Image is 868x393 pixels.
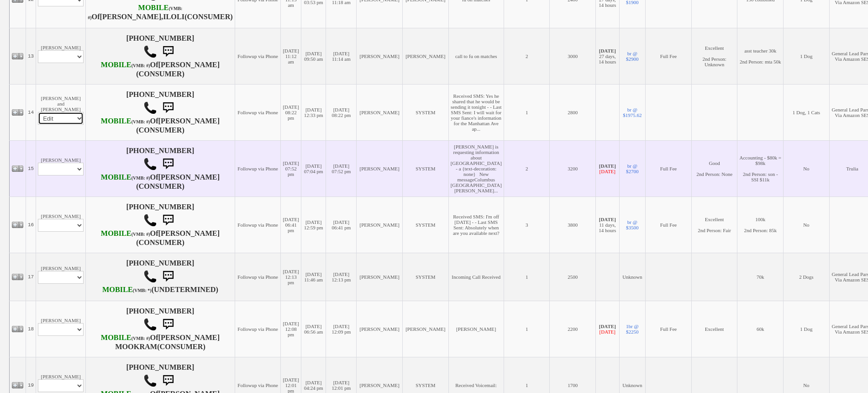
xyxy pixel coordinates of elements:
td: [DATE] 12:08 pm [281,301,301,357]
td: Excellent [691,301,737,357]
td: SYSTEM [403,196,449,253]
td: Full Fee [646,28,692,84]
td: Followup via Phone [235,196,281,253]
td: Excellent 2nd Person: Unknown [691,28,737,84]
td: [DATE] 06:56 am [301,301,326,357]
img: sms.png [159,372,177,390]
td: 1 Dog [784,301,830,357]
td: 3800 [550,196,596,253]
b: T-Mobile USA, Inc. [88,4,182,21]
td: [DATE] 08:22 pm [326,84,357,140]
font: MOBILE [102,286,133,294]
font: MOBILE [101,117,132,125]
td: 11 days, 14 hours [596,196,619,253]
td: 13 [26,28,36,84]
td: [DATE] 12:13 pm [281,253,301,301]
td: Received SMS: I'm off [DATE] - - Last SMS Sent: Absolutely when are you available next? [448,196,504,253]
td: Full Fee [646,301,692,357]
td: [PERSON_NAME] [36,301,86,357]
td: [PERSON_NAME] [357,84,403,140]
font: (VMB: #) [132,63,150,68]
td: Followup via Phone [235,28,281,84]
img: sms.png [159,211,177,229]
td: Received SMS: Yes he shared that he would be sending it tonight - - Last SMS Sent: I will wait fo... [448,84,504,140]
td: [PERSON_NAME] [357,140,403,196]
td: [DATE] 12:13 pm [326,253,357,301]
b: [PERSON_NAME] [158,229,220,238]
font: [DATE] [600,169,615,174]
h4: [PHONE_NUMBER] Of (CONSUMER) [88,203,233,247]
td: Full Fee [646,140,692,196]
td: [PERSON_NAME] [403,28,449,84]
font: (VMB: *) [133,288,152,293]
td: [DATE] 11:46 am [301,253,326,301]
font: (VMB: #) [132,232,150,237]
font: (VMB: #) [132,119,150,124]
td: [DATE] 07:52 pm [326,140,357,196]
td: 3 [504,196,550,253]
b: AT&T Wireless [101,229,150,238]
b: [PERSON_NAME],ILOLI [100,13,185,21]
td: [PERSON_NAME] [36,28,86,84]
td: 17 [26,253,36,301]
td: Excellent 2nd Person: Fair [691,196,737,253]
td: 70k [737,253,784,301]
td: Good 2nd Person: None [691,140,737,196]
img: call.png [143,45,157,58]
td: SYSTEM [403,84,449,140]
td: Followup via Phone [235,84,281,140]
td: [PERSON_NAME] and [PERSON_NAME] [36,84,86,140]
td: 27 days, 14 hours [596,28,619,84]
td: [DATE] 06:41 pm [281,196,301,253]
td: Followup via Phone [235,253,281,301]
b: AT&T Wireless [101,61,150,69]
img: sms.png [159,42,177,61]
b: Verizon Wireless [102,286,152,294]
td: 1 Dog [784,28,830,84]
td: [PERSON_NAME] [357,301,403,357]
td: Unknown [619,253,646,301]
font: [DATE] [600,329,615,335]
td: SYSTEM [403,253,449,301]
td: [PERSON_NAME] [357,253,403,301]
b: [PERSON_NAME] [158,173,220,181]
td: SYSTEM [403,140,449,196]
td: 2 [504,140,550,196]
a: br @ $2900 [626,51,639,62]
td: 15 [26,140,36,196]
img: sms.png [159,99,177,117]
td: [DATE] 08:22 pm [281,84,301,140]
td: Accounting - $80k = $98k 2nd Person: son - SSI $11k [737,140,784,196]
a: br @ $1975.62 [623,107,642,118]
h4: [PHONE_NUMBER] Of (CONSUMER) [88,34,233,78]
a: br @ $2700 [626,163,639,174]
font: MOBILE [101,334,132,342]
td: [DATE] 07:52 pm [281,140,301,196]
h4: [PHONE_NUMBER] Of (CONSUMER) [88,147,233,191]
td: [PERSON_NAME] [403,301,449,357]
b: T-Mobile USA, Inc. [101,117,150,125]
td: [PERSON_NAME] [357,28,403,84]
td: 2 [504,28,550,84]
td: 100k 2nd Person: 85k [737,196,784,253]
td: Followup via Phone [235,140,281,196]
td: asst teacher 30k 2nd Person: mta 50k [737,28,784,84]
td: 1 [504,301,550,357]
td: 3000 [550,28,596,84]
td: [DATE] 07:04 pm [301,140,326,196]
font: (VMB: #) [88,6,182,20]
td: 60k [737,301,784,357]
b: T-Mobile USA, Inc. [101,334,150,342]
b: [PERSON_NAME] [158,61,220,69]
td: 18 [26,301,36,357]
td: Incoming Call Received [448,253,504,301]
h4: [PHONE_NUMBER] Of (CONSUMER) [88,90,233,134]
td: [PERSON_NAME] [36,253,86,301]
td: 1 [504,253,550,301]
img: call.png [143,157,157,171]
img: sms.png [159,155,177,173]
h4: [PHONE_NUMBER] Of (CONSUMER) [88,307,233,351]
td: 2800 [550,84,596,140]
a: 1br @ $2250 [626,324,639,335]
td: Full Fee [646,196,692,253]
